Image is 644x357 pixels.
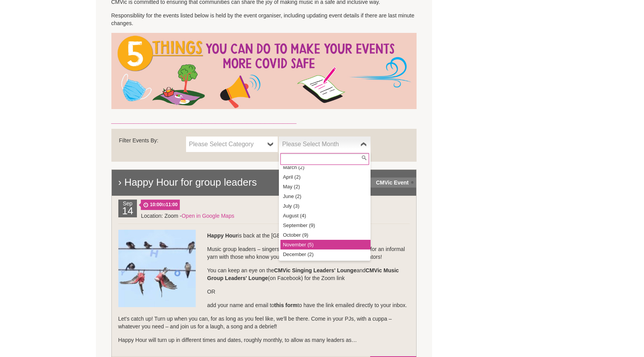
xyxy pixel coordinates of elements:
[166,202,178,207] strong: 11:00
[118,232,410,239] p: is back at the [GEOGRAPHIC_DATA]
[118,266,410,282] p: You can keep an eye on the and (on Facebook) for the Zoom link
[279,137,371,152] a: Please Select Month
[111,169,418,196] h2: › Happy Hour for group leaders
[181,213,234,219] a: Open in Google Maps
[119,137,186,148] div: Filter Events By:
[280,172,371,182] li: April (2)
[280,220,371,230] li: September (9)
[280,240,371,249] li: November (5)
[111,169,417,356] li: Happy Hour will turn up in different times and dates, roughly monthly, to allow as many leaders as…
[207,232,238,239] strong: Happy Hour
[280,162,371,172] li: March (2)
[280,249,371,259] li: December (2)
[118,245,410,261] p: Music group leaders – singers and instrumentalists – gather around for an informal yarn with thos...
[376,179,409,186] strong: CMVic Event
[274,302,297,308] strong: this form
[118,230,196,307] img: Happy_Hour_sq.jpg
[118,288,410,296] p: OR
[118,200,137,217] div: Sep
[280,211,371,220] li: August (4)
[280,230,371,240] li: October (9)
[280,201,371,211] li: July (3)
[189,140,265,149] span: Please Select Category
[186,137,278,152] a: Please Select Category
[274,267,357,273] strong: CMVic Singing Leaders' Lounge
[282,140,357,149] span: Please Select Month
[111,115,417,125] h3: _________________________________________
[280,182,371,191] li: May (2)
[111,12,417,27] p: Responsibliity for the events listed below is held by the event organiser, including updating eve...
[141,200,180,210] span: to
[118,212,410,220] div: Location: Zoom -
[150,202,162,207] strong: 10:00
[120,207,135,217] h2: 14
[118,301,410,309] p: add your name and email to to have the link emailed directly to your inbox.
[118,315,410,330] p: Let's catch up! Turn up when you can, for as long as you feel like, we'll be there. Come in your ...
[280,191,371,201] li: June (2)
